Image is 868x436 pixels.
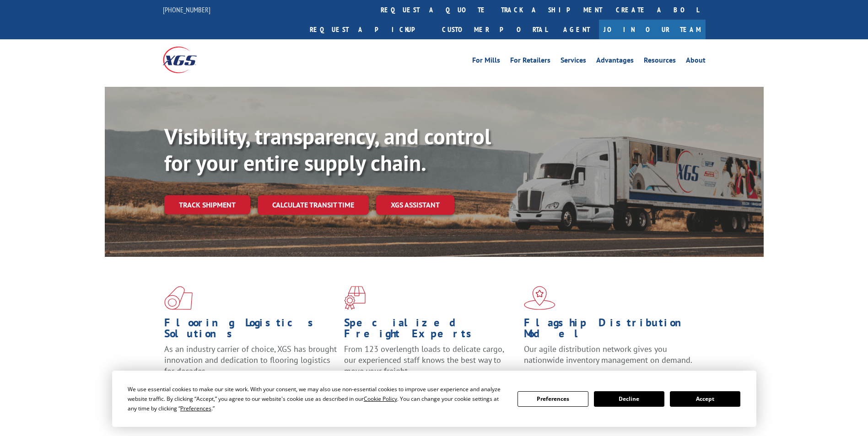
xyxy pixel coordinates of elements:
img: xgs-icon-focused-on-flooring-red [344,286,366,310]
a: Services [561,57,586,67]
h1: Flagship Distribution Model [524,317,697,344]
a: About [686,57,706,67]
a: Customer Portal [435,20,554,39]
button: Decline [594,391,664,407]
b: Visibility, transparency, and control for your entire supply chain. [164,122,491,177]
a: Request a pickup [303,20,435,39]
span: Cookie Policy [364,395,397,403]
span: Preferences [180,404,211,412]
button: Preferences [518,391,588,407]
div: We use essential cookies to make our site work. With your consent, we may also use non-essential ... [128,384,507,413]
a: Resources [644,57,676,67]
h1: Specialized Freight Experts [344,317,517,344]
a: Advantages [596,57,634,67]
img: xgs-icon-flagship-distribution-model-red [524,286,555,310]
button: Accept [670,391,740,407]
span: Our agile distribution network gives you nationwide inventory management on demand. [524,344,692,365]
a: For Mills [472,57,500,67]
img: xgs-icon-total-supply-chain-intelligence-red [164,286,193,310]
a: Join Our Team [599,20,706,39]
h1: Flooring Logistics Solutions [164,317,337,344]
p: From 123 overlength loads to delicate cargo, our experienced staff knows the best way to move you... [344,344,517,384]
a: Calculate transit time [258,195,369,215]
a: For Retailers [510,57,550,67]
a: Agent [554,20,599,39]
a: [PHONE_NUMBER] [163,5,210,14]
a: Track shipment [164,195,250,214]
a: XGS ASSISTANT [376,195,454,215]
span: As an industry carrier of choice, XGS has brought innovation and dedication to flooring logistics... [164,344,337,376]
div: Cookie Consent Prompt [112,371,756,427]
